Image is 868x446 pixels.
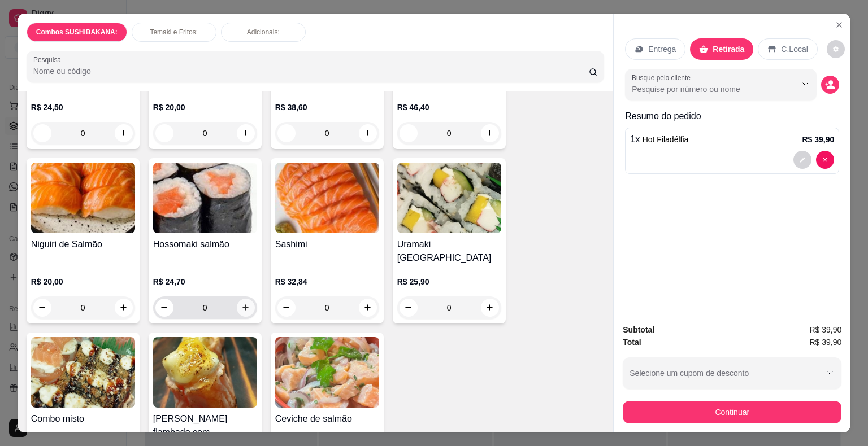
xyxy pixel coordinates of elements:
label: Busque pelo cliente [632,73,695,82]
button: Selecione um cupom de desconto [623,357,841,389]
h4: Niguiri de Salmão [31,238,135,251]
p: Resumo do pedido [625,110,839,123]
h4: Combo misto [31,412,135,426]
img: product-image [275,337,379,408]
p: R$ 20,00 [153,102,257,113]
h4: Hossomaki salmão [153,238,257,251]
p: R$ 46,40 [397,102,501,113]
span: R$ 39,90 [809,336,841,348]
button: decrease-product-quantity [155,299,173,317]
button: increase-product-quantity [481,124,499,142]
h4: Ceviche de salmão [275,412,379,426]
span: R$ 39,90 [809,323,841,336]
button: decrease-product-quantity [400,299,418,317]
img: product-image [397,163,501,233]
button: Continuar [623,401,841,423]
button: decrease-product-quantity [33,124,51,142]
strong: Subtotal [623,325,654,334]
button: decrease-product-quantity [816,151,834,169]
button: Show suggestions [796,75,814,93]
p: R$ 32,84 [275,276,379,287]
p: R$ 38,60 [275,102,379,113]
img: product-image [153,337,257,408]
strong: Total [623,338,641,347]
p: C.Local [781,43,808,55]
p: R$ 24,50 [31,102,135,113]
h4: Sashimi [275,238,379,251]
img: product-image [31,163,135,233]
button: decrease-product-quantity [33,299,51,317]
p: Adicionais: [247,28,280,37]
img: product-image [31,337,135,408]
button: decrease-product-quantity [155,124,173,142]
label: Pesquisa [33,55,65,64]
button: decrease-product-quantity [277,299,296,317]
button: decrease-product-quantity [793,151,811,169]
p: Combos SUSHIBAKANA: [36,28,118,37]
h4: Uramaki [GEOGRAPHIC_DATA] [397,238,501,265]
button: increase-product-quantity [115,124,133,142]
button: increase-product-quantity [481,299,499,317]
button: increase-product-quantity [359,299,377,317]
p: R$ 25,90 [397,276,501,287]
p: R$ 20,00 [31,276,135,287]
button: decrease-product-quantity [827,40,845,58]
img: product-image [275,163,379,233]
p: Entrega [648,43,676,55]
p: Retirada [713,43,744,55]
p: 1 x [630,133,688,146]
button: increase-product-quantity [237,124,255,142]
button: decrease-product-quantity [400,124,418,142]
input: Pesquisa [33,65,589,77]
input: Busque pelo cliente [632,84,778,95]
button: increase-product-quantity [359,124,377,142]
p: Temaki e Fritos: [150,28,198,37]
button: increase-product-quantity [115,299,133,317]
button: decrease-product-quantity [821,76,839,94]
h4: [PERSON_NAME] flambado com [PERSON_NAME] [153,412,257,439]
p: R$ 24,70 [153,276,257,287]
button: increase-product-quantity [237,299,255,317]
img: product-image [153,163,257,233]
p: R$ 39,90 [802,134,834,145]
button: Close [830,16,848,34]
span: Hot Filadélfia [643,135,689,144]
button: decrease-product-quantity [277,124,296,142]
